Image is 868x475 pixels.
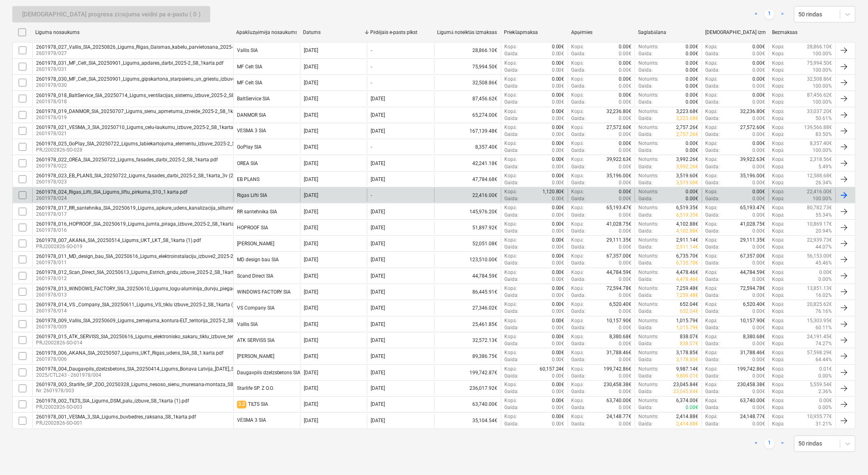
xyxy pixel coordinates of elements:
[434,237,501,251] div: 52,051.08€
[705,29,765,35] div: [DEMOGRAPHIC_DATA] izmaksas
[619,43,631,50] p: 0.00€
[686,67,699,74] p: 0.00€
[237,64,262,70] div: MF Celt SIA
[619,147,631,154] p: 0.00€
[505,76,517,83] p: Kopā :
[505,115,519,122] p: Gaida :
[434,414,501,427] div: 35,104.54€
[552,131,565,138] p: 0.00€
[706,156,718,163] p: Kopā :
[606,204,631,211] p: 65,193.47€
[753,188,765,195] p: 0.00€
[434,188,501,202] div: 22,416.00€
[804,124,832,131] p: 139,566.88€
[638,29,699,36] div: Saglabāšana
[505,83,519,90] p: Gaida :
[619,179,631,186] p: 0.00€
[371,47,372,53] div: -
[807,172,832,179] p: 12,588.68€
[706,50,720,57] p: Gaida :
[434,398,501,412] div: 63,740.00€
[638,195,653,202] p: Gaida :
[753,195,765,202] p: 0.00€
[434,156,501,170] div: 42,241.18€
[753,43,765,50] p: 0.00€
[810,156,832,163] p: 2,318.56€
[686,147,699,154] p: 0.00€
[638,163,653,170] p: Gaida :
[434,108,501,122] div: 65,274.00€
[505,163,519,170] p: Gaida :
[619,83,631,90] p: 0.00€
[304,80,318,86] div: [DATE]
[36,60,223,66] div: 2601978_031_MF_Celt_SIA_20250901_Ligums_apdares_darbi_2025-2_S8_1karta.pdf
[304,112,318,118] div: [DATE]
[371,176,385,182] div: [DATE]
[819,163,832,170] p: 5.49%
[619,140,631,147] p: 0.00€
[686,76,699,83] p: 0.00€
[434,269,501,283] div: 44,784.59€
[765,439,775,449] a: Page 1 is your current page
[571,29,631,36] div: Apņēmies
[572,108,584,115] p: Kopā :
[740,124,765,131] p: 27,572.60€
[552,67,565,74] p: 0.00€
[772,115,785,122] p: Kopā :
[552,156,565,163] p: 0.00€
[505,204,517,211] p: Kopā :
[753,147,765,154] p: 0.00€
[552,92,565,99] p: 0.00€
[504,29,565,36] div: Priekšapmaksa
[753,179,765,186] p: 0.00€
[772,140,785,147] p: Kopā :
[807,76,832,83] p: 32,508.86€
[753,140,765,147] p: 0.00€
[706,124,718,131] p: Kopā :
[434,317,501,331] div: 25,461.85€
[505,108,517,115] p: Kopā :
[371,192,372,198] div: -
[706,140,718,147] p: Kopā :
[434,92,501,106] div: 87,456.62€
[753,115,765,122] p: 0.00€
[772,188,785,195] p: Kopā :
[813,147,832,154] p: 100.00%
[807,204,832,211] p: 80,782.73€
[753,60,765,67] p: 0.00€
[638,131,653,138] p: Gaida :
[552,140,565,147] p: 0.00€
[572,179,586,186] p: Gaida :
[237,96,270,102] div: BaltService SIA
[505,131,519,138] p: Gaida :
[706,147,720,154] p: Gaida :
[677,115,699,122] p: 3,223.68€
[434,349,501,363] div: 89,386.75€
[572,188,584,195] p: Kopā :
[434,366,501,380] div: 199,742.87€
[237,112,266,118] div: DANMOR SIA
[304,96,318,102] div: [DATE]
[686,50,699,57] p: 0.00€
[619,188,631,195] p: 0.00€
[753,92,765,99] p: 0.00€
[552,195,565,202] p: 0.00€
[505,60,517,67] p: Kopā :
[434,76,501,90] div: 32,508.86€
[772,76,785,83] p: Kopā :
[772,172,785,179] p: Kopā :
[638,204,658,211] p: Noturēts :
[36,205,305,211] div: 2601978_017_RR_santehnika_SIA_20250619_Ligums_apkure_udens_kanalizacija_siltummezgls_2025-2_S8_1k...
[572,67,586,74] p: Gaida :
[36,189,187,195] div: 2601978_024_Rigas_Lifti_SIA_Ligums_liftu_pirkuma_S10_1.karta.pdf
[619,163,631,170] p: 0.00€
[36,114,255,121] p: 2601978/019
[638,115,653,122] p: Gaida :
[619,50,631,57] p: 0.00€
[552,50,565,57] p: 0.00€
[677,156,699,163] p: 3,992.26€
[552,83,565,90] p: 0.00€
[371,64,372,70] div: -
[772,131,785,138] p: Kopā :
[371,144,372,150] div: -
